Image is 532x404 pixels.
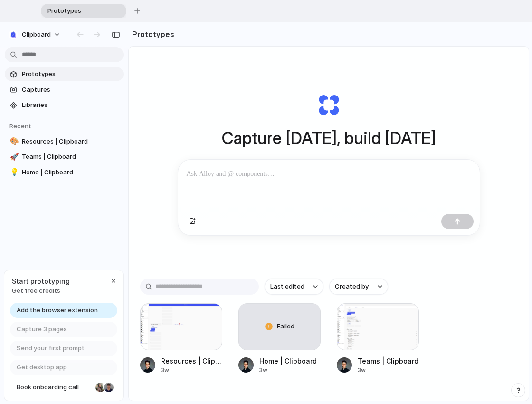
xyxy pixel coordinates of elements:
[10,167,17,178] div: 💡
[17,363,67,372] span: Get desktop app
[103,382,114,393] div: Christian Iacullo
[5,135,123,149] a: 🎨Resources | Clipboard
[9,168,18,177] button: 💡
[22,137,120,146] span: Resources | Clipboard
[270,282,304,291] span: Last edited
[5,150,123,164] a: 🚀Teams | Clipboard
[9,122,31,130] span: Recent
[238,303,321,375] a: FailedHome | Clipboard3w
[22,152,120,162] span: Teams | Clipboard
[10,152,17,163] div: 🚀
[17,383,92,392] span: Book onboarding call
[358,356,418,366] div: Teams | Clipboard
[140,303,222,375] a: Resources | ClipboardResources | Clipboard3w
[161,356,222,366] div: Resources | Clipboard
[161,366,222,375] div: 3w
[17,306,98,315] span: Add the browser extension
[22,100,120,110] span: Libraries
[95,382,106,393] div: Nicole Kubica
[259,366,317,375] div: 3w
[5,67,123,81] a: Prototypes
[10,136,17,147] div: 🎨
[22,69,120,79] span: Prototypes
[22,85,120,95] span: Captures
[10,380,117,395] a: Book onboarding call
[12,276,70,286] span: Start prototyping
[222,125,436,151] h1: Capture [DATE], build [DATE]
[22,30,51,39] span: clipboard
[128,29,174,40] h2: Prototypes
[358,366,418,375] div: 3w
[22,168,120,177] span: Home | Clipboard
[277,322,294,331] span: Failed
[9,152,18,162] button: 🚀
[17,325,67,334] span: Capture 3 pages
[10,303,117,318] a: Add the browser extension
[12,286,70,296] span: Get free credits
[9,137,18,146] button: 🎨
[259,356,317,366] div: Home | Clipboard
[329,279,388,295] button: Created by
[5,83,123,97] a: Captures
[41,4,126,18] div: Prototypes
[335,282,369,291] span: Created by
[5,165,123,180] a: 💡Home | Clipboard
[5,27,66,42] button: clipboard
[337,303,419,375] a: Teams | ClipboardTeams | Clipboard3w
[44,6,111,16] span: Prototypes
[17,344,85,353] span: Send your first prompt
[265,279,323,295] button: Last edited
[5,98,123,112] a: Libraries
